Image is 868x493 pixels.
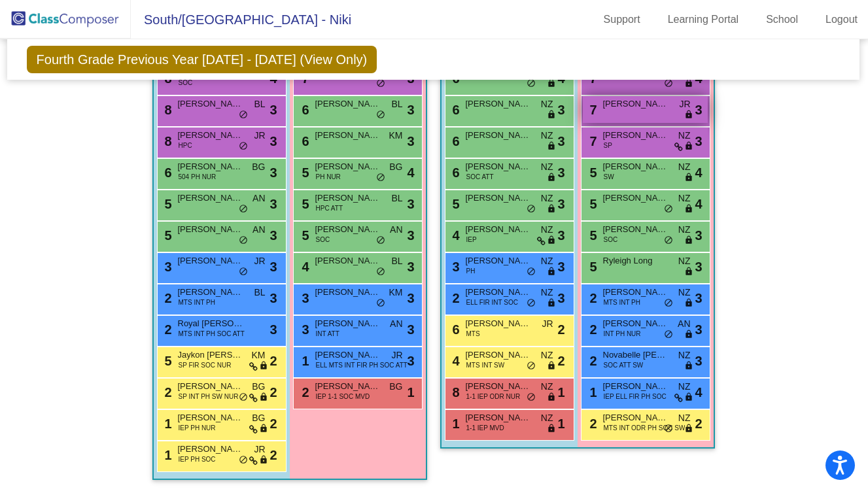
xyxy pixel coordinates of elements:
[527,361,536,371] span: do_not_disturb_alt
[695,163,702,182] span: 4
[664,235,673,246] span: do_not_disturb_alt
[466,266,476,276] span: PH
[684,424,693,434] span: lock
[239,110,248,120] span: do_not_disturb_alt
[557,320,564,339] span: 2
[603,97,668,110] span: [PERSON_NAME]
[678,348,691,362] span: NZ
[587,228,597,243] span: 5
[603,286,668,299] span: [PERSON_NAME]
[269,163,277,182] span: 3
[178,223,243,236] span: [PERSON_NAME]
[678,129,691,143] span: NZ
[316,235,330,245] span: SOC
[466,297,518,307] span: ELL FIR INT SOC
[252,192,265,205] span: AN
[695,257,702,277] span: 3
[449,416,460,431] span: 1
[179,297,215,307] span: MTS INT PH
[695,288,702,308] span: 3
[162,322,172,337] span: 2
[315,348,381,362] span: [PERSON_NAME] [PERSON_NAME]
[269,320,277,339] span: 3
[407,288,414,308] span: 3
[541,160,553,174] span: NZ
[407,320,414,339] span: 3
[269,131,277,151] span: 3
[557,226,564,245] span: 3
[541,286,553,299] span: NZ
[587,103,597,117] span: 7
[315,129,381,142] span: [PERSON_NAME]
[466,348,531,362] span: [PERSON_NAME]
[315,223,381,236] span: [PERSON_NAME]
[664,424,673,434] span: do_not_disturb_alt
[449,260,460,274] span: 3
[678,286,691,299] span: NZ
[557,131,564,151] span: 3
[547,424,556,434] span: lock
[466,235,477,245] span: IEP
[587,385,597,399] span: 1
[603,160,668,173] span: [PERSON_NAME]
[299,354,309,368] span: 1
[664,78,673,89] span: do_not_disturb_alt
[178,192,243,205] span: [PERSON_NAME]
[466,411,531,424] span: [PERSON_NAME]
[254,129,265,143] span: JR
[603,317,668,330] span: [PERSON_NAME]
[179,360,232,370] span: SP FIR SOC NUR
[299,228,309,243] span: 5
[254,286,265,299] span: BL
[239,235,248,246] span: do_not_disturb_alt
[407,382,414,402] span: 1
[162,228,172,243] span: 5
[179,78,193,88] span: SOC
[315,97,381,110] span: [PERSON_NAME]
[466,172,494,182] span: SOC ATT
[684,173,693,183] span: lock
[252,160,265,174] span: BG
[316,203,343,213] span: HPC ATT
[557,100,564,120] span: 3
[604,297,640,307] span: MTS INT PH
[678,317,690,331] span: AN
[604,172,614,182] span: SW
[695,131,702,151] span: 3
[162,197,172,211] span: 5
[603,223,668,236] span: [PERSON_NAME]
[684,330,693,340] span: lock
[695,351,702,371] span: 3
[254,443,265,456] span: JR
[527,392,536,403] span: do_not_disturb_alt
[27,46,377,73] span: Fourth Grade Previous Year [DATE] - [DATE] (View Only)
[178,97,243,110] span: [PERSON_NAME]
[389,286,403,299] span: KM
[407,131,414,151] span: 3
[252,223,265,237] span: AN
[466,286,531,299] span: [PERSON_NAME]
[587,134,597,148] span: 7
[316,392,370,401] span: IEP 1-1 SOC MVD
[466,329,480,339] span: MTS
[603,348,668,362] span: Novabelle [PERSON_NAME]
[407,100,414,120] span: 3
[547,298,556,309] span: lock
[557,382,564,402] span: 1
[603,254,668,267] span: Ryleigh Long
[466,192,531,205] span: [PERSON_NAME]
[179,454,216,464] span: IEP PH SOC
[389,380,402,394] span: BG
[684,141,693,152] span: lock
[162,103,172,117] span: 8
[299,385,309,399] span: 2
[315,192,381,205] span: [PERSON_NAME]
[557,414,564,433] span: 1
[376,235,385,246] span: do_not_disturb_alt
[695,414,702,433] span: 2
[178,443,243,456] span: [PERSON_NAME]
[603,380,668,393] span: [PERSON_NAME]
[527,298,536,309] span: do_not_disturb_alt
[259,392,268,403] span: lock
[252,380,265,394] span: BG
